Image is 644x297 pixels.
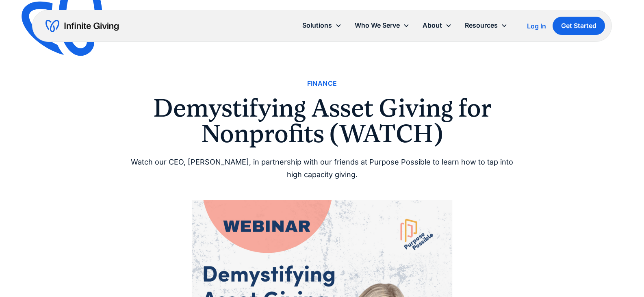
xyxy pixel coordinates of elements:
h1: Demystifying Asset Giving for Nonprofits (WATCH) [127,95,517,146]
div: Resources [458,17,514,34]
div: Log In [527,23,546,29]
div: Who We Serve [348,17,416,34]
div: Solutions [302,20,332,31]
div: Watch our CEO, [PERSON_NAME], in partnership with our friends at Purpose Possible to learn how to... [127,156,517,181]
a: Finance [307,78,337,89]
div: About [416,17,458,34]
a: Log In [527,21,546,31]
div: About [423,20,442,31]
a: home [46,20,119,33]
div: Solutions [296,17,348,34]
a: Get Started [553,17,605,35]
div: Resources [465,20,498,31]
div: Who We Serve [355,20,400,31]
